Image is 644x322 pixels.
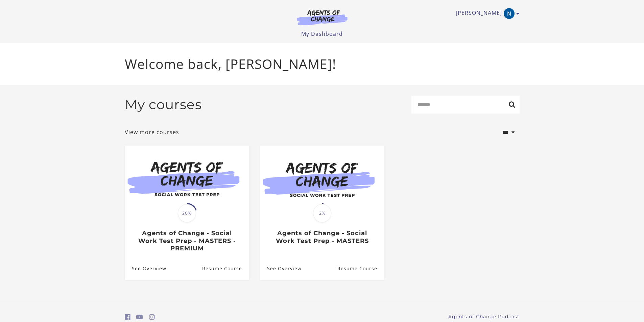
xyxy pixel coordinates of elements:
[260,257,302,279] a: Agents of Change - Social Work Test Prep - MASTERS: See Overview
[448,313,520,320] a: Agents of Change Podcast
[337,257,384,279] a: Agents of Change - Social Work Test Prep - MASTERS: Resume Course
[136,312,143,322] a: https://www.youtube.com/c/AgentsofChangeTestPrepbyMeaganMitchell (Open in a new window)
[136,314,143,320] i: https://www.youtube.com/c/AgentsofChangeTestPrepbyMeaganMitchell (Open in a new window)
[202,257,249,279] a: Agents of Change - Social Work Test Prep - MASTERS - PREMIUM: Resume Course
[132,229,242,252] h3: Agents of Change - Social Work Test Prep - MASTERS - PREMIUM
[290,9,355,25] img: Agents of Change Logo
[267,229,377,245] h3: Agents of Change - Social Work Test Prep - MASTERS
[125,314,130,320] i: https://www.facebook.com/groups/aswbtestprep (Open in a new window)
[456,8,516,19] a: Toggle menu
[125,128,179,136] a: View more courses
[125,54,520,74] p: Welcome back, [PERSON_NAME]!
[301,30,343,38] a: My Dashboard
[178,204,196,222] span: 20%
[125,312,130,322] a: https://www.facebook.com/groups/aswbtestprep (Open in a new window)
[149,314,155,320] i: https://www.instagram.com/agentsofchangeprep/ (Open in a new window)
[313,204,331,222] span: 2%
[125,257,166,279] a: Agents of Change - Social Work Test Prep - MASTERS - PREMIUM: See Overview
[149,312,155,322] a: https://www.instagram.com/agentsofchangeprep/ (Open in a new window)
[125,97,202,113] h2: My courses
